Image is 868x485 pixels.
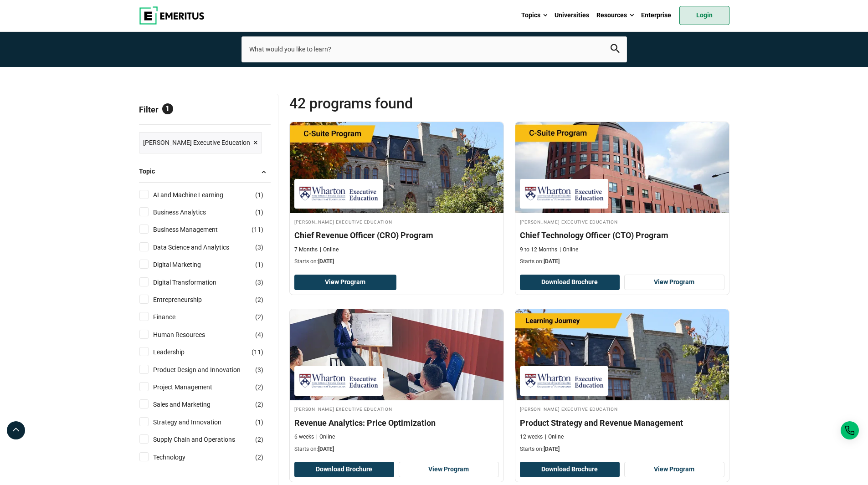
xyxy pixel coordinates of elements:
img: Wharton Executive Education [299,184,378,204]
span: 1 [257,209,261,216]
h4: [PERSON_NAME] Executive Education [520,405,724,413]
span: [DATE] [544,258,560,265]
img: Wharton Executive Education [524,371,604,391]
span: 2 [257,436,261,443]
p: 7 Months [294,246,318,254]
a: View Program [399,462,499,477]
a: Finance [153,312,194,322]
a: Digital Transformation [153,277,235,287]
img: Wharton Executive Education [524,184,604,204]
span: 2 [257,383,261,391]
img: Chief Revenue Officer (CRO) Program | Online Business Management Course [290,122,503,213]
span: ( ) [255,312,263,322]
span: 1 [257,419,261,426]
a: Project Management Course by Wharton Executive Education - December 11, 2025 Wharton Executive Ed... [515,309,729,458]
span: 11 [254,348,261,356]
a: Technology Course by Wharton Executive Education - December 4, 2025 Wharton Executive Education [... [515,122,729,271]
span: ( ) [255,382,263,392]
a: View Program [624,275,724,290]
h4: [PERSON_NAME] Executive Education [520,218,724,225]
p: Starts on: [294,445,499,453]
span: 2 [257,401,261,408]
a: Product Design and Innovation [153,365,259,375]
button: Topic [139,165,271,179]
a: Supply Chain and Operations [153,434,253,444]
p: 6 weeks [294,433,314,441]
a: Entrepreneurship [153,295,220,305]
img: Revenue Analytics: Price Optimization | Online Data Science and Analytics Course [290,309,503,400]
button: Download Brochure [294,462,395,477]
img: Product Strategy and Revenue Management | Online Project Management Course [515,309,729,400]
span: 3 [257,244,261,251]
a: Data Science and Analytics Course by Wharton Executive Education - December 11, 2025 Wharton Exec... [290,309,503,458]
span: [DATE] [544,446,560,452]
p: Online [320,246,339,254]
img: Chief Technology Officer (CTO) Program | Online Technology Course [515,122,729,213]
a: Reset all [242,105,271,117]
a: Business Analytics [153,207,224,217]
span: 2 [257,296,261,303]
a: Technology [153,452,204,462]
p: Online [545,433,564,441]
h4: [PERSON_NAME] Executive Education [294,218,499,225]
span: 1 [257,191,261,199]
span: × [253,136,258,149]
a: search [611,46,620,55]
p: Online [560,246,578,254]
button: Download Brochure [520,275,620,290]
span: ( ) [255,452,263,462]
a: Data Science and Analytics [153,242,247,252]
a: Leadership [153,347,203,357]
a: Digital Marketing [153,260,219,270]
button: Download Brochure [520,462,620,477]
span: 3 [257,366,261,373]
a: AI and Machine Learning [153,190,241,200]
p: 12 weeks [520,433,543,441]
span: 42 Programs found [289,94,509,112]
a: Sales and Marketing [153,399,229,409]
span: 3 [257,279,261,286]
a: Strategy and Innovation [153,417,240,427]
span: ( ) [255,295,263,305]
h4: Chief Revenue Officer (CRO) Program [294,230,499,241]
span: [DATE] [318,258,334,265]
a: Login [679,6,729,25]
p: Filter [139,94,271,124]
input: search-page [241,36,627,62]
p: Starts on: [520,445,724,453]
a: Business Management [153,225,236,235]
a: Project Management [153,382,231,392]
h4: [PERSON_NAME] Executive Education [294,405,499,413]
span: 1 [162,103,173,114]
h4: Product Strategy and Revenue Management [520,417,724,429]
p: Starts on: [520,258,724,265]
h4: Revenue Analytics: Price Optimization [294,417,499,429]
a: View Program [624,462,724,477]
a: [PERSON_NAME] Executive Education × [139,132,262,153]
img: Wharton Executive Education [299,371,378,391]
span: ( ) [255,207,263,217]
span: 2 [257,313,261,321]
span: [DATE] [318,446,334,452]
span: ( ) [252,347,263,357]
span: 1 [257,261,261,268]
span: ( ) [255,242,263,252]
span: [PERSON_NAME] Executive Education [143,138,250,148]
a: View Program [294,275,397,290]
span: ( ) [252,225,263,235]
h4: Chief Technology Officer (CTO) Program [520,230,724,241]
span: ( ) [255,330,263,340]
p: Online [316,433,335,441]
span: ( ) [255,190,263,200]
span: ( ) [255,277,263,287]
span: ( ) [255,365,263,375]
span: ( ) [255,434,263,444]
span: ( ) [255,260,263,270]
span: ( ) [255,417,263,427]
span: 11 [254,226,261,233]
span: Topic [139,166,162,176]
span: 4 [257,331,261,338]
p: 9 to 12 Months [520,246,557,254]
span: 2 [257,454,261,461]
